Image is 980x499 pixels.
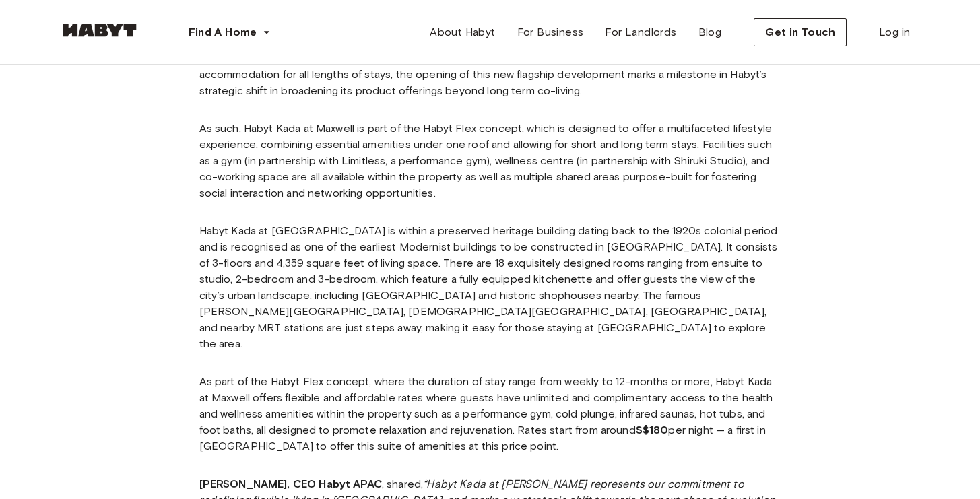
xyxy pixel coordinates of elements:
p: Habyt Kada at [GEOGRAPHIC_DATA] is within a preserved heritage building dating back to the 1920s ... [199,223,781,352]
span: Get in Touch [765,24,835,40]
span: For Business [517,24,584,40]
button: Find A Home [178,19,282,46]
span: About Habyt [430,24,495,40]
a: Log in [868,19,921,46]
a: For Business [507,19,595,46]
span: For Landlords [605,24,676,40]
span: Blog [698,24,722,40]
span: Find A Home [189,24,257,40]
span: Log in [879,24,910,40]
button: Get in Touch [754,18,847,46]
p: , a global leader in flexible living solutions, is excited to announce the launch of Habyt Kada a... [199,34,781,99]
a: About Habyt [419,19,506,46]
a: For Landlords [594,19,687,46]
img: Habyt [59,24,140,37]
strong: [PERSON_NAME], CEO Habyt APAC [199,477,382,490]
a: Blog [688,19,733,46]
p: As such, Habyt Kada at Maxwell is part of the Habyt Flex concept, which is designed to offer a mu... [199,121,781,201]
strong: S$180 [636,424,669,436]
p: As part of the Habyt Flex concept, where the duration of stay range from weekly to 12-months or m... [199,374,781,455]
